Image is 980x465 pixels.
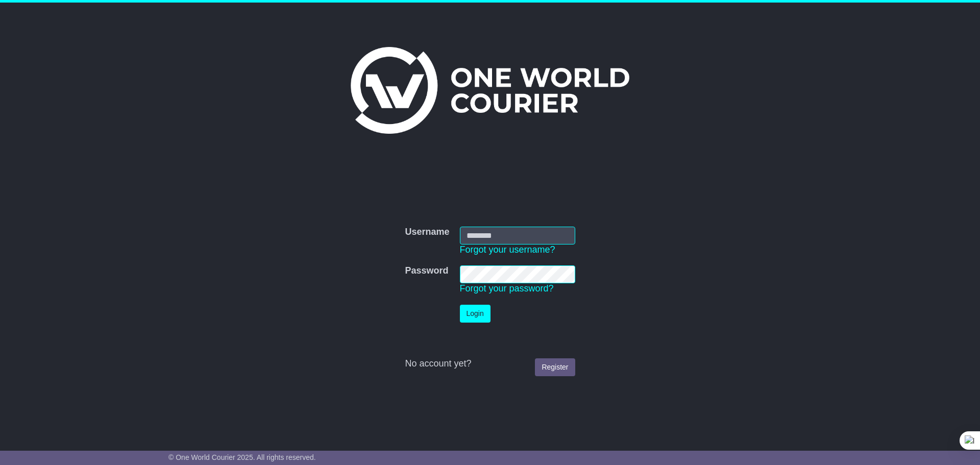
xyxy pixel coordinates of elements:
[405,358,575,370] div: No account yet?
[460,305,491,323] button: Login
[535,358,575,376] a: Register
[405,227,449,238] label: Username
[351,47,629,134] img: One World
[460,244,555,255] a: Forgot your username?
[460,283,554,293] a: Forgot your password?
[168,453,316,461] span: © One World Courier 2025. All rights reserved.
[405,265,448,277] label: Password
